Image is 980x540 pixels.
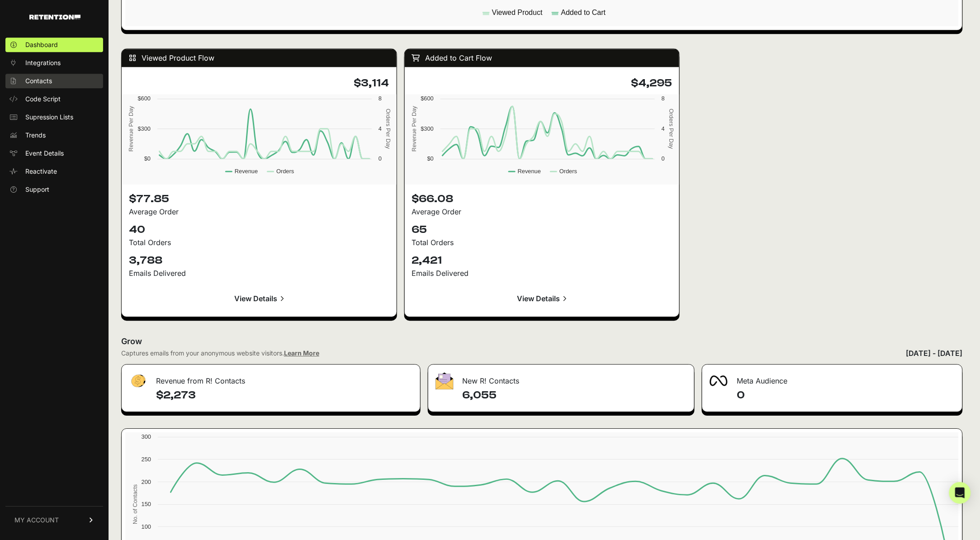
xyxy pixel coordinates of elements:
text: 300 [142,433,151,440]
a: View Details [129,288,389,309]
a: Support [5,182,103,197]
p: 2,421 [412,253,672,268]
span: Dashboard [25,40,58,49]
img: fa-dollar-13500eef13a19c4ab2b9ed9ad552e47b0d9fc28b02b83b90ba0e00f96d6372e9.png [129,372,147,390]
p: 65 [412,223,672,237]
text: No. of Contacts [132,484,138,524]
span: MY ACCOUNT [14,516,59,525]
text: 0 [662,155,665,162]
p: $66.08 [412,192,672,206]
h4: $2,273 [156,388,413,403]
a: Dashboard [5,38,103,52]
a: MY ACCOUNT [5,506,103,534]
text: 8 [379,95,382,102]
text: Orders Per Day [385,109,392,149]
text: Orders Per Day [668,109,675,149]
p: $77.85 [129,192,389,206]
div: Open Intercom Messenger [949,482,971,504]
span: Reactivate [25,167,57,176]
text: Orders [276,168,294,175]
text: Revenue [518,168,541,175]
a: View Details [412,288,672,309]
text: Revenue [235,168,258,175]
span: Trends [25,131,46,140]
div: Average Order [129,206,389,217]
span: Integrations [25,58,61,67]
text: $0 [427,155,433,162]
text: Revenue Per Day [128,105,135,152]
img: fa-envelope-19ae18322b30453b285274b1b8af3d052b27d846a4fbe8435d1a52b978f639a2.png [436,372,454,389]
h4: $3,114 [129,76,389,90]
div: Emails Delivered [129,268,389,279]
text: 200 [142,478,151,485]
text: $600 [421,95,433,102]
text: 4 [662,125,665,132]
text: 8 [662,95,665,102]
h4: 6,055 [463,388,687,403]
a: Integrations [5,56,103,70]
span: Event Details [25,149,64,158]
text: 250 [142,456,151,463]
a: Trends [5,128,103,142]
text: $0 [144,155,151,162]
div: Average Order [412,206,672,217]
a: Event Details [5,146,103,161]
text: 100 [142,523,151,530]
span: Support [25,185,49,194]
div: Captures emails from your anonymous website visitors. [121,349,319,358]
text: 4 [379,125,382,132]
text: $300 [421,125,433,132]
text: Orders [559,168,577,175]
div: Added to Cart Flow [405,49,680,67]
text: $600 [138,95,151,102]
text: $300 [138,125,151,132]
div: Total Orders [412,237,672,248]
p: 3,788 [129,253,389,268]
div: New R! Contacts [428,365,695,392]
h4: 0 [737,388,955,403]
div: Revenue from R! Contacts [122,365,420,392]
a: Code Script [5,92,103,106]
span: Contacts [25,76,52,85]
a: Contacts [5,74,103,88]
text: Revenue Per Day [411,105,417,152]
p: 40 [129,223,389,237]
img: Retention.com [29,14,80,19]
h4: $4,295 [412,76,672,90]
div: Viewed Product Flow [122,49,397,67]
text: 0 [379,155,382,162]
text: Viewed Product [492,9,543,16]
div: Emails Delivered [412,268,672,279]
span: Code Script [25,95,61,104]
a: Learn More [284,349,319,357]
text: Added to Cart [561,9,606,16]
img: fa-meta-2f981b61bb99beabf952f7030308934f19ce035c18b003e963880cc3fabeebb7.png [710,375,728,386]
h2: Grow [121,335,963,348]
span: Supression Lists [25,113,73,122]
div: Meta Audience [702,365,962,392]
div: Total Orders [129,237,389,248]
a: Supression Lists [5,110,103,124]
div: [DATE] - [DATE] [906,348,963,359]
text: 150 [142,501,151,507]
a: Reactivate [5,164,103,179]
